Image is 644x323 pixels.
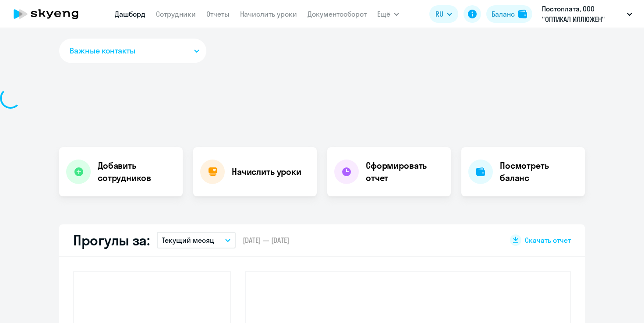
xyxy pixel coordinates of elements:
span: RU [435,9,443,19]
button: Важные контакты [59,39,206,63]
p: Постоплата, ООО "ОПТИКАЛ ИЛЛЮЖЕН" [542,4,623,25]
button: Текущий месяц [157,232,236,248]
h4: Посмотреть баланс [500,160,578,184]
a: Дашборд [115,10,145,18]
button: Постоплата, ООО "ОПТИКАЛ ИЛЛЮЖЕН" [538,4,637,25]
h4: Начислить уроки [232,166,301,178]
p: Текущий месяц [162,235,214,245]
button: Ещё [377,5,399,23]
img: balance [518,10,527,18]
h4: Сформировать отчет [366,160,444,184]
span: Ещё [377,9,390,19]
a: Документооборот [308,10,367,18]
a: Начислить уроки [240,10,297,18]
button: RU [429,5,458,23]
span: Скачать отчет [525,235,571,245]
span: [DATE] — [DATE] [243,235,289,245]
a: Сотрудники [156,10,196,18]
span: Важные контакты [70,45,135,57]
div: Баланс [492,9,515,19]
h4: Добавить сотрудников [98,160,176,184]
button: Балансbalance [486,5,532,23]
a: Отчеты [206,10,230,18]
h2: Прогулы за: [73,231,150,249]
